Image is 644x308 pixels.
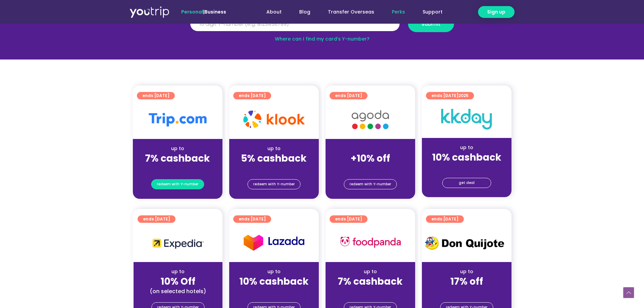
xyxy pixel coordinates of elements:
[235,165,313,172] div: (for stays only)
[331,288,410,295] div: (for stays only)
[364,145,377,152] span: up to
[426,215,464,223] a: ends [DATE]
[137,92,175,99] a: ends [DATE]
[253,180,295,189] span: redeem with Y-number
[350,180,391,189] span: redeem with Y-number
[235,268,313,275] div: up to
[432,151,501,164] strong: 10% cashback
[408,16,454,32] button: submit
[427,288,506,295] div: (for stays only)
[151,179,204,189] a: redeem with Y-number
[426,92,474,99] a: ends [DATE]2025
[275,35,369,42] a: Where can I find my card’s Y-number?
[450,275,483,288] strong: 17% off
[338,275,403,288] strong: 7% cashback
[383,6,414,18] a: Perks
[139,268,217,275] div: up to
[161,275,195,288] strong: 10% Off
[319,6,383,18] a: Transfer Overseas
[190,17,400,31] input: 10 digit Y-number (e.g. 8123456789)
[181,8,203,15] span: Personal
[157,180,198,189] span: redeem with Y-number
[233,92,271,99] a: ends [DATE]
[335,215,362,223] span: ends [DATE]
[142,92,169,99] span: ends [DATE]
[190,16,454,37] form: Y Number
[138,145,217,152] div: up to
[427,164,506,171] div: (for stays only)
[351,152,390,165] strong: +10% off
[239,215,266,223] span: ends [DATE]
[335,92,362,99] span: ends [DATE]
[459,178,475,188] span: get deal
[442,178,491,188] a: get deal
[458,93,469,98] span: 2025
[247,179,301,189] a: redeem with Y-number
[431,215,458,223] span: ends [DATE]
[431,92,469,99] span: ends [DATE]
[139,288,217,295] div: (on selected hotels)
[235,288,313,295] div: (for stays only)
[244,6,451,18] nav: Menu
[422,21,440,26] span: submit
[331,268,410,275] div: up to
[143,215,170,223] span: ends [DATE]
[239,92,266,99] span: ends [DATE]
[344,179,397,189] a: redeem with Y-number
[427,144,506,151] div: up to
[487,8,505,16] span: Sign up
[233,215,271,223] a: ends [DATE]
[427,268,506,275] div: up to
[138,165,217,172] div: (for stays only)
[414,6,451,18] a: Support
[181,8,226,15] span: |
[138,215,175,223] a: ends [DATE]
[145,152,210,165] strong: 7% cashback
[235,145,313,152] div: up to
[330,92,367,99] a: ends [DATE]
[331,165,410,172] div: (for stays only)
[239,275,309,288] strong: 10% cashback
[330,215,367,223] a: ends [DATE]
[290,6,319,18] a: Blog
[205,8,226,15] a: Business
[258,6,290,18] a: About
[241,152,307,165] strong: 5% cashback
[478,6,515,18] a: Sign up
